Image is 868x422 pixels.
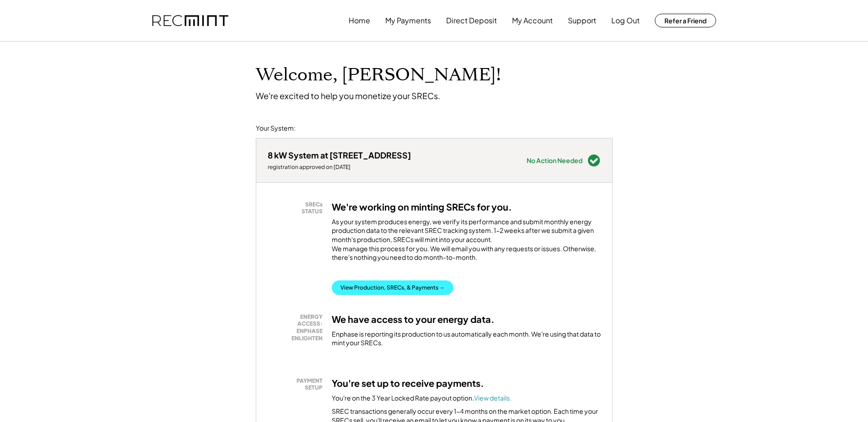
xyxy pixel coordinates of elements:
div: Enphase is reporting its production to us automatically each month. We're using that data to mint... [332,330,601,348]
div: No Action Needed [527,157,582,164]
a: View details. [474,394,512,402]
button: View Production, SRECs, & Payments → [332,280,453,295]
div: ENERGY ACCESS: ENPHASE ENLIGHTEN [272,313,323,342]
h3: We have access to your energy data. [332,313,495,325]
button: Support [568,11,596,30]
h1: Welcome, [PERSON_NAME]! [256,64,501,86]
div: As your system produces energy, we verify its performance and submit monthly energy production da... [332,217,601,267]
img: recmint-logotype%403x.png [152,15,228,26]
h3: We're working on minting SRECs for you. [332,201,512,213]
div: 8 kW System at [STREET_ADDRESS] [268,150,411,160]
div: We're excited to help you monetize your SRECs. [256,90,440,101]
div: SRECs STATUS [272,201,323,215]
button: Home [349,11,370,30]
div: Your System: [256,124,296,133]
h3: You're set up to receive payments. [332,377,484,389]
div: registration approved on [DATE] [268,164,411,171]
button: Log Out [611,11,640,30]
div: You're on the 3 Year Locked Rate payout option. [332,394,512,403]
button: My Account [512,11,553,30]
div: PAYMENT SETUP [272,377,323,391]
button: My Payments [385,11,431,30]
button: Direct Deposit [446,11,497,30]
button: Refer a Friend [655,14,716,27]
